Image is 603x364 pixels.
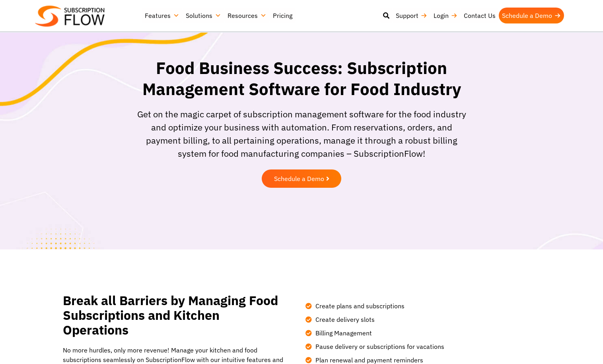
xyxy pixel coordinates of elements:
p: Get on the magic carpet of subscription management software for the food industry and optimize yo... [136,107,467,160]
a: Schedule a Demo [499,8,564,23]
a: Login [430,8,461,23]
a: Resources [224,8,270,23]
a: Pricing [270,8,296,23]
img: Subscriptionflow [35,6,105,27]
span: Pause delivery or subscriptions for vacations [313,342,444,351]
a: Features [142,8,183,23]
a: Schedule a Demo [262,169,341,188]
span: Create delivery slots [313,315,375,324]
a: Contact Us [461,8,499,23]
span: Schedule a Demo [274,175,324,182]
span: Billing Management [313,328,372,338]
h1: Food Business Success: Subscription Management Software for Food Industry [136,58,467,99]
iframe: Intercom live chat [576,337,595,356]
a: Support [393,8,430,23]
span: Create plans and subscriptions [313,301,405,311]
h2: Break all Barriers by Managing Food Subscriptions and Kitchen Operations [63,293,286,337]
a: Solutions [183,8,224,23]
